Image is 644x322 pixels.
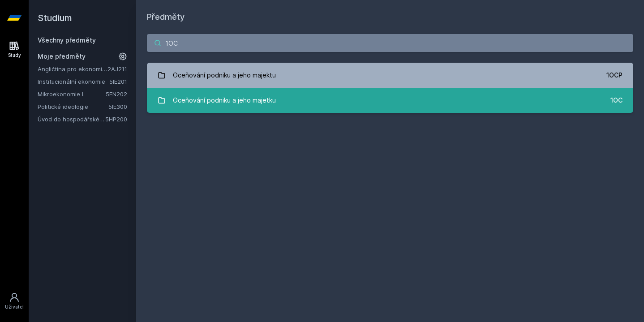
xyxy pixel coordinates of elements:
a: 5IE300 [108,103,127,110]
a: Study [2,36,27,63]
a: Úvod do hospodářské a sociální politiky [38,115,105,124]
div: 1OC [610,96,623,105]
a: 5EN202 [106,90,127,98]
span: Moje předměty [38,52,86,61]
a: Institucionální ekonomie [38,77,109,86]
div: Uživatel [5,304,24,310]
div: 1OCP [606,71,623,80]
a: Mikroekonomie I. [38,90,106,99]
a: Uživatel [2,288,27,315]
a: Politické ideologie [38,102,108,111]
div: Study [8,52,21,59]
a: 5HP200 [105,116,127,123]
input: Název nebo ident předmětu… [147,34,633,52]
a: Oceňování podniku a jeho majetku 1OC [147,88,633,113]
a: Oceňování podniku a jeho majektu 1OCP [147,63,633,88]
a: Všechny předměty [38,36,96,44]
div: Oceňování podniku a jeho majetku [173,91,276,109]
h1: Předměty [147,11,633,23]
div: Oceňování podniku a jeho majektu [173,66,276,84]
a: Angličtina pro ekonomická studia 1 (B2/C1) [38,64,107,73]
a: 2AJ211 [107,65,127,73]
a: 5IE201 [109,78,127,85]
